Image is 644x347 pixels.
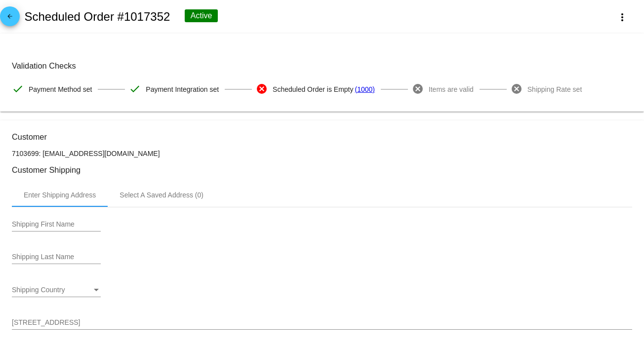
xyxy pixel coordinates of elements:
[129,83,141,95] mat-icon: check
[256,83,268,95] mat-icon: cancel
[412,83,424,95] mat-icon: cancel
[12,221,101,229] input: Shipping First Name
[12,286,101,294] mat-select: Shipping Country
[527,79,582,100] span: Shipping Rate set
[185,9,218,22] div: Active
[24,10,170,24] h2: Scheduled Order #1017352
[4,13,16,25] mat-icon: arrow_back
[12,83,24,95] mat-icon: check
[12,132,632,142] h3: Customer
[24,191,96,199] div: Enter Shipping Address
[12,165,632,175] h3: Customer Shipping
[616,11,628,23] mat-icon: more_vert
[273,79,353,100] span: Scheduled Order is Empty
[12,253,101,261] input: Shipping Last Name
[12,61,632,71] h3: Validation Checks
[12,286,65,294] span: Shipping Country
[355,79,374,100] a: (1000)
[120,191,203,199] div: Select A Saved Address (0)
[511,83,523,95] mat-icon: cancel
[29,79,92,100] span: Payment Method set
[12,319,632,327] input: Shipping Street 1
[146,79,219,100] span: Payment Integration set
[429,79,474,100] span: Items are valid
[12,150,632,157] p: 7103699: [EMAIL_ADDRESS][DOMAIN_NAME]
